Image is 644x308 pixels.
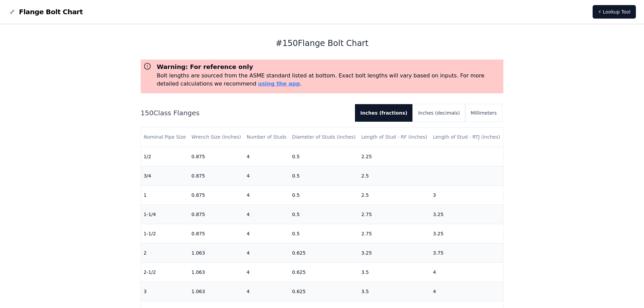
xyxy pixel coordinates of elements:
[430,127,503,147] th: Length of Stud - RTJ (inches)
[359,262,430,282] td: 3.5
[359,205,430,224] td: 2.75
[359,185,430,205] td: 2.5
[141,185,189,205] td: 1
[289,262,359,282] td: 0.625
[157,72,501,88] p: Bolt lengths are sourced from the ASME standard listed at bottom. Exact bolt lengths will vary ba...
[189,205,244,224] td: 0.875
[413,104,465,122] button: Inches (decimals)
[141,262,189,282] td: 2-1/2
[8,8,16,16] img: Flange Bolt Chart Logo
[289,224,359,243] td: 0.5
[359,243,430,262] td: 3.25
[141,205,189,224] td: 1-1/4
[244,243,289,262] td: 4
[430,185,503,205] td: 3
[141,282,189,301] td: 3
[244,282,289,301] td: 4
[289,282,359,301] td: 0.625
[244,127,289,147] th: Number of Studs
[289,166,359,185] td: 0.5
[189,185,244,205] td: 0.875
[141,224,189,243] td: 1-1/2
[189,282,244,301] td: 1.063
[189,127,244,147] th: Wrench Size (inches)
[359,127,430,147] th: Length of Stud - RF (inches)
[141,243,189,262] td: 2
[258,80,300,87] a: using the app
[244,185,289,205] td: 4
[465,104,502,122] button: Millimeters
[189,147,244,166] td: 0.875
[430,282,503,301] td: 4
[141,127,189,147] th: Nominal Pipe Size
[355,104,413,122] button: Inches (fractions)
[244,224,289,243] td: 4
[189,224,244,243] td: 0.875
[289,243,359,262] td: 0.625
[289,127,359,147] th: Diameter of Studs (inches)
[593,5,636,19] a: ⚡ Lookup Tool
[244,262,289,282] td: 4
[359,282,430,301] td: 3.5
[189,166,244,185] td: 0.875
[141,38,504,49] h1: # 150 Flange Bolt Chart
[430,262,503,282] td: 4
[8,7,83,17] a: Flange Bolt Chart LogoFlange Bolt Chart
[359,147,430,166] td: 2.25
[359,224,430,243] td: 2.75
[141,108,350,118] h2: 150 Class Flanges
[189,243,244,262] td: 1.063
[244,147,289,166] td: 4
[141,147,189,166] td: 1/2
[430,224,503,243] td: 3.25
[244,166,289,185] td: 4
[289,205,359,224] td: 0.5
[244,205,289,224] td: 4
[430,243,503,262] td: 3.75
[157,62,501,72] h3: Warning: For reference only
[289,185,359,205] td: 0.5
[189,262,244,282] td: 1.063
[359,166,430,185] td: 2.5
[19,7,83,17] span: Flange Bolt Chart
[289,147,359,166] td: 0.5
[141,166,189,185] td: 3/4
[430,205,503,224] td: 3.25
